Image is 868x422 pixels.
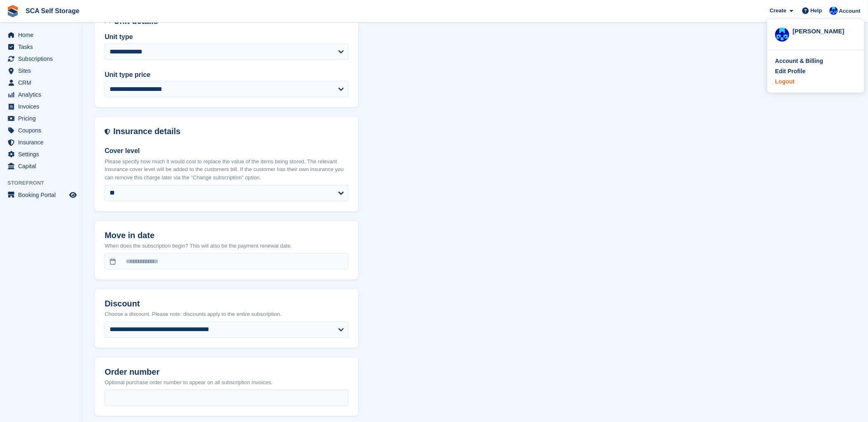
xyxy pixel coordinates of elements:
a: Logout [775,77,856,86]
a: Edit Profile [775,67,856,76]
a: menu [4,89,78,100]
a: SCA Self Storage [22,4,83,18]
a: menu [4,77,78,88]
div: Account & Billing [775,57,824,65]
span: Insurance [18,137,68,148]
span: CRM [18,77,68,88]
a: menu [4,53,78,65]
p: Optional purchase order number to appear on all subscription invoices. [105,379,349,387]
span: Help [811,7,822,15]
span: Booking Portal [18,189,68,201]
span: Tasks [18,41,68,53]
span: Subscriptions [18,53,68,65]
span: Pricing [18,113,68,124]
a: menu [4,125,78,136]
p: Please specify how much it would cost to replace the value of the items being stored. The relevan... [105,158,349,182]
a: Preview store [68,190,78,200]
img: stora-icon-8386f47178a22dfd0bd8f6a31ec36ba5ce8667c1dd55bd0f319d3a0aa187defe.svg [7,5,19,17]
img: Kelly Neesham [775,28,789,42]
p: When does the subscription begin? This will also be the payment renewal date. [105,242,349,250]
a: menu [4,137,78,148]
a: menu [4,101,78,112]
div: Edit Profile [775,67,806,76]
div: Logout [775,77,795,86]
span: Storefront [7,179,82,187]
div: [PERSON_NAME] [793,27,856,34]
h2: Order number [105,368,349,377]
span: Settings [18,148,68,160]
a: menu [4,148,78,160]
a: Account & Billing [775,57,856,65]
span: Analytics [18,89,68,100]
span: Create [770,7,786,15]
a: menu [4,65,78,77]
label: Cover level [105,146,349,156]
span: Account [839,7,861,15]
span: Coupons [18,125,68,136]
a: menu [4,41,78,53]
label: Unit type [105,32,349,42]
p: Choose a discount. Please note: discounts apply to the entire subscription. [105,311,349,319]
a: menu [4,29,78,41]
span: Invoices [18,101,68,112]
h2: Discount [105,299,349,309]
label: Unit type price [105,70,349,80]
img: insurance-details-icon-731ffda60807649b61249b889ba3c5e2b5c27d34e2e1fb37a309f0fde93ff34a.svg [105,127,110,137]
span: Capital [18,160,68,172]
img: Kelly Neesham [830,7,838,15]
a: menu [4,160,78,172]
a: menu [4,113,78,124]
h2: Insurance details [113,127,349,137]
span: Home [18,29,68,41]
span: Sites [18,65,68,77]
h2: Move in date [105,231,349,241]
a: menu [4,189,78,201]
